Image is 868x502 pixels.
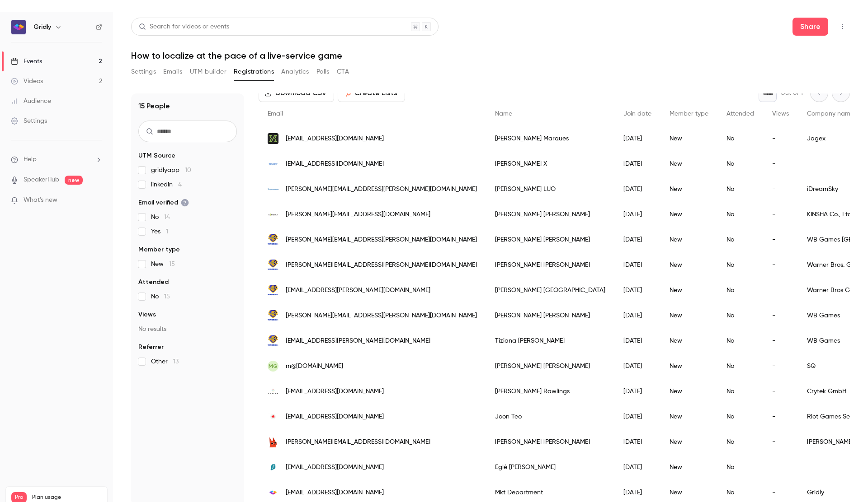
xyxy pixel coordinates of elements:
[100,53,152,59] div: Keywords by Traffic
[660,379,717,404] div: New
[717,429,763,455] div: No
[717,177,763,202] div: No
[614,353,660,379] div: [DATE]
[763,353,798,379] div: -
[268,309,278,321] img: wbgames.com
[151,213,170,222] span: No
[151,227,168,236] span: Yes
[190,65,226,79] button: UTM builder
[269,362,278,370] span: MG
[286,134,384,144] span: [EMAIL_ADDRESS][DOMAIN_NAME]
[138,151,237,366] section: facet-groups
[24,155,37,164] span: Help
[660,429,717,455] div: New
[24,195,57,205] span: What's new
[717,126,763,151] div: No
[286,412,384,422] span: [EMAIL_ADDRESS][DOMAIN_NAME]
[614,455,660,480] div: [DATE]
[495,111,512,117] span: Name
[717,404,763,429] div: No
[11,77,43,86] div: Videos
[164,293,170,300] span: 15
[11,20,26,34] img: Gridly
[268,437,278,447] img: belkatechnologies.com
[337,65,349,79] button: CTA
[268,284,278,296] img: wbgames.com
[660,227,717,252] div: New
[268,335,278,347] img: wbgames.com
[717,353,763,379] div: No
[486,126,614,151] div: [PERSON_NAME] Marques
[614,429,660,455] div: [DATE]
[131,65,156,79] button: Settings
[138,101,170,112] h1: 15 People
[268,133,278,144] img: jagex.com
[614,202,660,227] div: [DATE]
[14,23,22,31] img: website_grey.svg
[11,97,51,106] div: Audience
[660,455,717,480] div: New
[772,111,789,117] span: Views
[614,379,660,404] div: [DATE]
[486,379,614,404] div: [PERSON_NAME] Rawlings
[11,116,47,125] div: Settings
[268,111,283,117] span: Email
[11,57,42,66] div: Events
[717,328,763,353] div: No
[486,252,614,278] div: [PERSON_NAME] [PERSON_NAME]
[717,151,763,177] div: No
[486,177,614,202] div: [PERSON_NAME] LUO
[138,151,175,160] span: UTM Source
[24,175,59,185] a: SpeakerHub
[726,111,754,117] span: Attended
[763,429,798,455] div: -
[486,227,614,252] div: [PERSON_NAME] [PERSON_NAME]
[763,227,798,252] div: -
[763,455,798,480] div: -
[763,177,798,202] div: -
[486,278,614,303] div: [PERSON_NAME] [GEOGRAPHIC_DATA]
[185,167,191,173] span: 10
[151,180,182,189] span: linkedin
[763,278,798,303] div: -
[24,52,32,60] img: tab_domain_overview_orange.svg
[286,235,477,245] span: [PERSON_NAME][EMAIL_ADDRESS][PERSON_NAME][DOMAIN_NAME]
[486,151,614,177] div: [PERSON_NAME] X
[25,14,44,22] div: v 4.0.25
[717,227,763,252] div: No
[486,404,614,429] div: Joon Teo
[33,23,51,32] h6: Gridly
[486,303,614,328] div: [PERSON_NAME] [PERSON_NAME]
[268,487,278,498] img: gridly.com
[717,202,763,227] div: No
[763,126,798,151] div: -
[660,328,717,353] div: New
[763,379,798,404] div: -
[614,227,660,252] div: [DATE]
[763,404,798,429] div: -
[32,494,102,501] span: Plan usage
[286,311,477,321] span: [PERSON_NAME][EMAIL_ADDRESS][PERSON_NAME][DOMAIN_NAME]
[138,198,189,207] span: Email verified
[138,245,180,254] span: Member type
[660,252,717,278] div: New
[614,278,660,303] div: [DATE]
[173,358,179,365] span: 13
[614,151,660,177] div: [DATE]
[486,202,614,227] div: [PERSON_NAME] [PERSON_NAME]
[131,50,850,61] h1: How to localize at the pace of a live-service game
[268,259,278,271] img: wbgames.com
[268,462,278,473] img: surfsharkteam.com
[286,260,477,270] span: [PERSON_NAME][EMAIL_ADDRESS][PERSON_NAME][DOMAIN_NAME]
[793,18,828,36] button: Share
[286,488,384,497] span: [EMAIL_ADDRESS][DOMAIN_NAME]
[268,413,278,421] img: riotgames.com
[614,126,660,151] div: [DATE]
[286,336,430,346] span: [EMAIL_ADDRESS][PERSON_NAME][DOMAIN_NAME]
[151,260,175,269] span: New
[65,176,83,185] span: new
[660,126,717,151] div: New
[660,303,717,328] div: New
[14,14,22,22] img: logo_orange.svg
[286,159,384,169] span: [EMAIL_ADDRESS][DOMAIN_NAME]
